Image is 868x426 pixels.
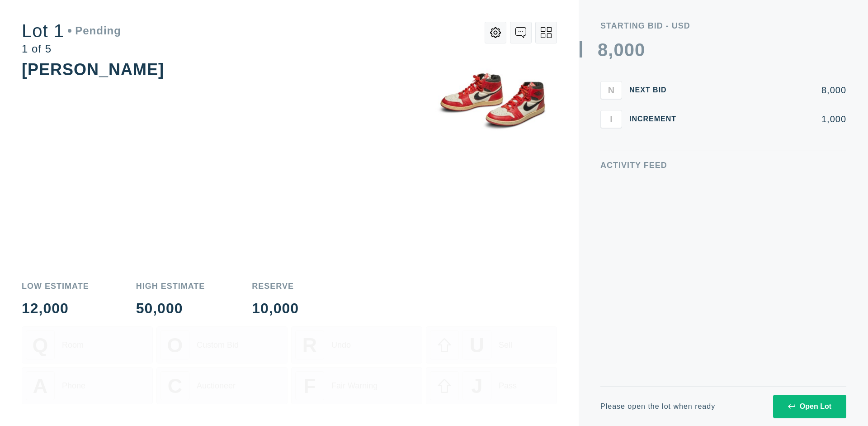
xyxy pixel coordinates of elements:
div: 8 [598,41,608,59]
div: 1,000 [691,115,846,124]
div: Increment [629,115,684,123]
div: 10,000 [252,301,299,316]
div: 0 [613,41,624,59]
div: Activity Feed [600,161,846,169]
div: Pending [68,25,121,36]
div: [PERSON_NAME] [22,60,164,79]
button: I [600,110,622,128]
div: Next Bid [629,86,684,94]
span: I [610,114,613,124]
div: Starting Bid - USD [600,22,846,30]
div: 12,000 [22,301,89,316]
div: , [608,41,613,222]
div: 0 [624,41,635,59]
div: 50,000 [136,301,205,316]
button: N [600,81,622,99]
div: 1 of 5 [22,43,121,54]
div: 8,000 [691,86,846,95]
div: Low Estimate [22,282,89,290]
div: High Estimate [136,282,205,290]
button: Open Lot [773,395,846,418]
span: N [608,85,614,95]
div: Please open the lot when ready [600,403,715,410]
div: Lot 1 [22,22,121,40]
div: Reserve [252,282,299,290]
div: 0 [635,41,645,59]
div: Open Lot [788,402,831,411]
